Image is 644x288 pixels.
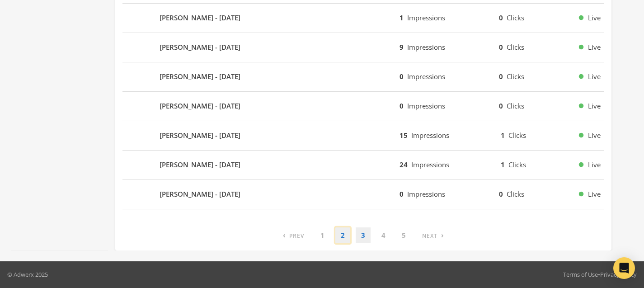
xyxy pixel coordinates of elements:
[122,125,604,146] button: [PERSON_NAME] - [DATE]15Impressions1ClicksLive
[588,13,601,23] span: Live
[507,189,524,198] span: Clicks
[400,42,404,52] b: 9
[160,42,240,52] b: [PERSON_NAME] - [DATE]
[160,160,240,170] b: [PERSON_NAME] - [DATE]
[407,72,445,81] span: Impressions
[407,13,445,22] span: Impressions
[588,42,601,52] span: Live
[588,71,601,82] span: Live
[507,13,524,22] span: Clicks
[508,160,526,169] span: Clicks
[335,227,350,243] a: 2
[588,101,601,111] span: Live
[600,270,637,279] a: Privacy Policy
[400,101,404,110] b: 0
[283,231,286,240] span: ‹
[376,227,391,243] a: 4
[499,189,503,198] b: 0
[400,189,404,198] b: 0
[499,101,503,110] b: 0
[160,71,240,82] b: [PERSON_NAME] - [DATE]
[613,257,635,279] div: Open Intercom Messenger
[122,184,604,205] button: [PERSON_NAME] - [DATE]0Impressions0ClicksLive
[396,227,411,243] a: 5
[588,189,601,199] span: Live
[507,101,524,110] span: Clicks
[441,231,444,240] span: ›
[588,130,601,141] span: Live
[407,189,445,198] span: Impressions
[7,270,48,279] p: © Adwerx 2025
[417,227,449,243] a: Next
[160,13,240,23] b: [PERSON_NAME] - [DATE]
[501,131,505,140] b: 1
[122,66,604,88] button: [PERSON_NAME] - [DATE]0Impressions0ClicksLive
[400,72,404,81] b: 0
[499,72,503,81] b: 0
[411,160,449,169] span: Impressions
[277,227,449,243] nav: pagination
[122,37,604,58] button: [PERSON_NAME] - [DATE]9Impressions0ClicksLive
[400,13,404,22] b: 1
[563,270,637,279] div: •
[160,189,240,199] b: [PERSON_NAME] - [DATE]
[122,154,604,176] button: [PERSON_NAME] - [DATE]24Impressions1ClicksLive
[122,95,604,117] button: [PERSON_NAME] - [DATE]0Impressions0ClicksLive
[407,42,445,52] span: Impressions
[563,270,598,279] a: Terms of Use
[400,160,408,169] b: 24
[588,160,601,170] span: Live
[160,130,240,141] b: [PERSON_NAME] - [DATE]
[499,13,503,22] b: 0
[411,131,449,140] span: Impressions
[501,160,505,169] b: 1
[400,131,408,140] b: 15
[315,227,330,243] a: 1
[356,227,371,243] a: 3
[508,131,526,140] span: Clicks
[507,72,524,81] span: Clicks
[160,101,240,111] b: [PERSON_NAME] - [DATE]
[499,42,503,52] b: 0
[507,42,524,52] span: Clicks
[122,7,604,29] button: [PERSON_NAME] - [DATE]1Impressions0ClicksLive
[277,227,310,243] a: Previous
[407,101,445,110] span: Impressions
